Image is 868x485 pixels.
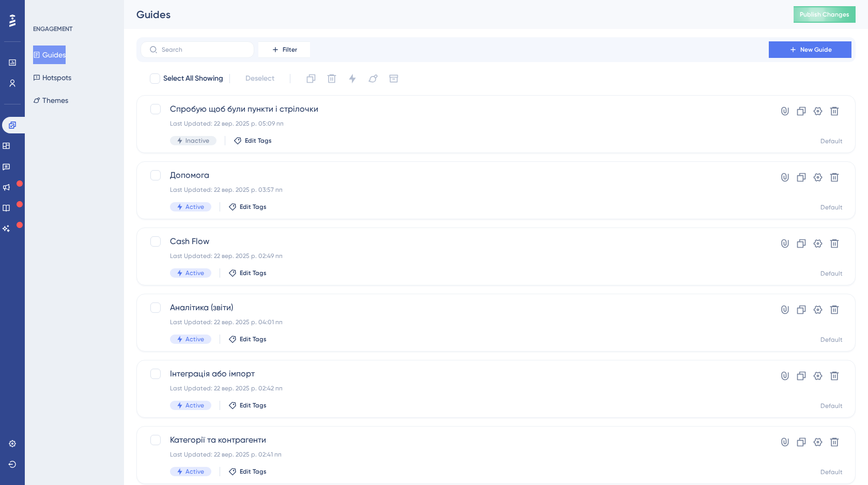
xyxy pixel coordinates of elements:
[33,91,68,110] button: Themes
[170,186,739,194] div: Last Updated: 22 вер. 2025 р. 03:57 пп
[136,7,768,22] div: Guides
[170,450,739,459] div: Last Updated: 22 вер. 2025 р. 02:41 пп
[245,72,274,85] span: Deselect
[820,137,843,145] div: Default
[240,335,267,343] span: Edit Tags
[170,301,739,314] span: Аналітика (звіти)
[33,68,71,87] button: Hotspots
[228,401,267,410] button: Edit Tags
[170,368,739,380] span: Інтеграція або імпорт
[228,467,267,476] button: Edit Tags
[240,203,267,211] span: Edit Tags
[33,25,72,33] div: ENGAGEMENT
[820,468,843,476] div: Default
[820,402,843,410] div: Default
[170,252,739,260] div: Last Updated: 22 вер. 2025 р. 02:49 пп
[185,467,204,476] span: Active
[820,269,843,278] div: Default
[185,137,209,145] span: Inactive
[240,269,267,277] span: Edit Tags
[162,46,245,53] input: Search
[163,72,223,85] span: Select All Showing
[170,119,739,128] div: Last Updated: 22 вер. 2025 р. 05:09 пп
[228,335,267,343] button: Edit Tags
[170,318,739,326] div: Last Updated: 22 вер. 2025 р. 04:01 пп
[794,6,856,23] button: Publish Changes
[170,103,739,115] span: Спробую щоб були пункти і стрілочки
[185,203,204,211] span: Active
[769,41,851,58] button: New Guide
[234,137,272,145] button: Edit Tags
[820,203,843,211] div: Default
[236,69,284,88] button: Deselect
[240,467,267,476] span: Edit Tags
[800,10,849,19] span: Publish Changes
[170,169,739,181] span: Допомога
[258,41,310,58] button: Filter
[33,46,66,64] button: Guides
[170,384,739,392] div: Last Updated: 22 вер. 2025 р. 02:42 пп
[820,336,843,344] div: Default
[228,269,267,277] button: Edit Tags
[283,46,297,54] span: Filter
[170,235,739,248] span: Cash Flow
[185,269,204,277] span: Active
[170,434,739,446] span: Категорії та контрагенти
[228,203,267,211] button: Edit Tags
[185,401,204,410] span: Active
[800,46,832,54] span: New Guide
[240,401,267,410] span: Edit Tags
[245,137,272,145] span: Edit Tags
[185,335,204,343] span: Active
